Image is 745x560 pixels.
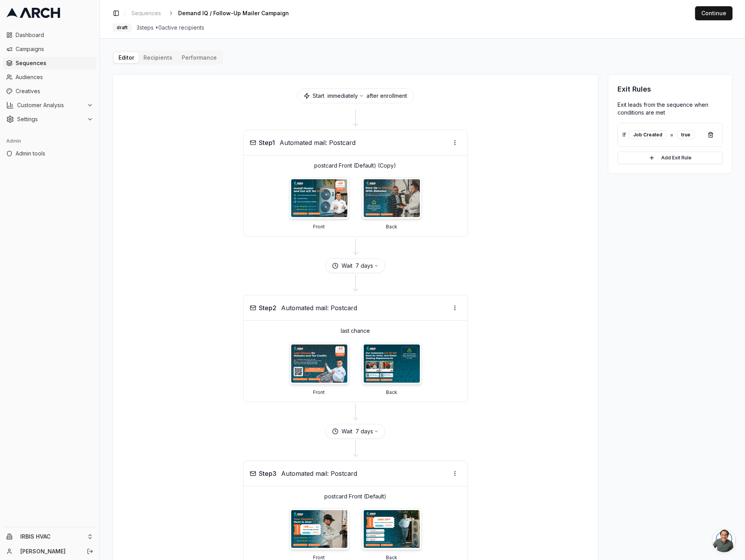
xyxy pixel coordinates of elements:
[618,152,723,164] button: Add Exit Rule
[16,31,93,39] span: Dashboard
[250,162,461,170] p: postcard Front (Default) (Copy)
[17,101,84,109] span: Customer Analysis
[250,493,461,500] p: postcard Front (Default)
[112,23,132,32] div: draft
[291,179,347,217] img: postcard Front (Default) (Copy) - Front
[342,262,352,270] span: Wait
[16,45,93,53] span: Campaigns
[136,24,204,32] span: 3 steps • 0 active recipients
[291,344,347,382] img: last chance - Front
[291,510,347,548] img: postcard Front (Default) - Front
[16,59,93,67] span: Sequences
[3,71,96,83] a: Audiences
[85,546,96,557] button: Log out
[695,6,733,20] button: Continue
[128,8,164,19] a: Sequences
[313,224,325,230] p: Front
[16,150,93,157] span: Admin tools
[3,113,96,125] button: Settings
[259,469,277,478] span: Step 3
[356,428,379,435] button: 7 days
[139,52,177,63] button: Recipients
[250,327,461,335] p: last chance
[128,8,301,19] nav: breadcrumb
[16,73,93,81] span: Audiences
[259,138,275,147] span: Step 1
[3,85,96,97] a: Creatives
[3,530,96,543] button: IRBIS HVAC
[364,344,420,382] img: last chance - Back
[677,131,695,139] div: true
[17,115,84,123] span: Settings
[629,131,667,139] div: Job Created
[114,52,139,63] button: Editor
[712,529,736,552] div: Open chat
[3,147,96,160] a: Admin tools
[328,92,364,100] button: immediately
[131,9,161,17] span: Sequences
[3,57,96,69] a: Sequences
[178,9,289,17] span: Demand IQ / Follow-Up Mailer Campaign
[386,224,397,230] p: Back
[20,533,84,540] span: IRBIS HVAC
[618,101,723,117] p: Exit leads from the sequence when conditions are met
[364,510,420,548] img: postcard Front (Default) - Back
[297,88,414,103] div: Start after enrollment
[281,469,357,478] span: Automated mail: Postcard
[281,303,357,313] span: Automated mail: Postcard
[356,262,379,270] button: 7 days
[177,52,221,63] button: Performance
[280,138,356,147] span: Automated mail: Postcard
[342,428,352,435] span: Wait
[618,84,723,95] h3: Exit Rules
[259,303,277,313] span: Step 2
[16,87,93,95] span: Creatives
[3,43,96,55] a: Campaigns
[313,389,325,396] p: Front
[20,548,78,555] a: [PERSON_NAME]
[3,99,96,111] button: Customer Analysis
[386,389,397,396] p: Back
[364,179,420,217] img: postcard Front (Default) (Copy) - Back
[3,29,96,41] a: Dashboard
[670,131,674,139] span: =
[3,135,96,147] div: Admin
[623,131,626,139] span: If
